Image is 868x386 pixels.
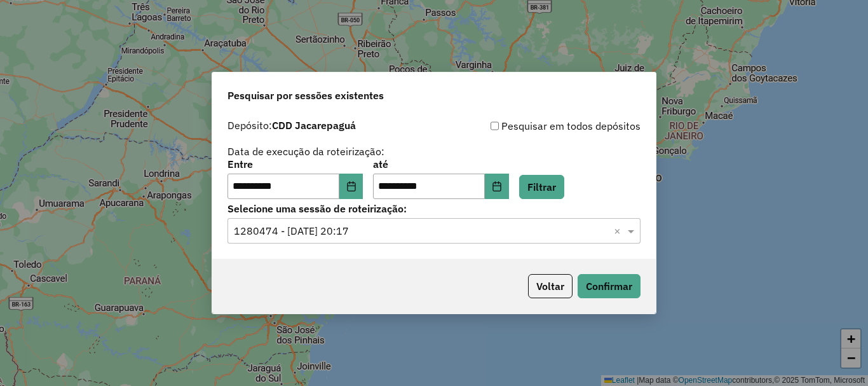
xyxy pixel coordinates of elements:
[227,201,641,216] label: Selecione uma sessão de roteirização:
[528,274,573,298] button: Voltar
[519,175,564,199] button: Filtrar
[227,156,363,172] label: Entre
[227,118,356,133] label: Depósito:
[272,119,356,132] strong: CDD Jacarepaguá
[434,118,641,134] div: Pesquisar em todos depósitos
[485,174,509,199] button: Choose Date
[339,174,363,199] button: Choose Date
[227,88,384,103] span: Pesquisar por sessões existentes
[614,223,625,238] span: Clear all
[227,144,384,159] label: Data de execução da roteirização:
[373,156,508,172] label: até
[578,274,641,298] button: Confirmar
